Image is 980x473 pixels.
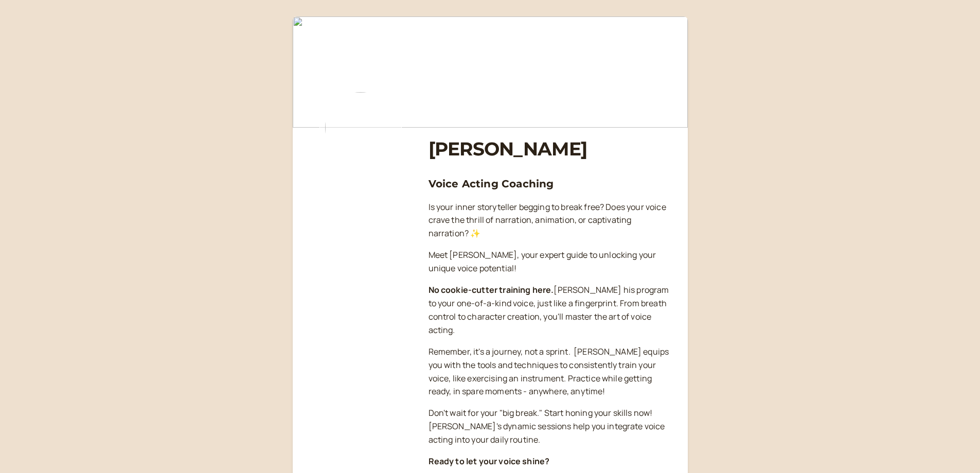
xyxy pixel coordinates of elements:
p: Meet [PERSON_NAME], your expert guide to unlocking your unique voice potential! [429,249,671,275]
p: Is your inner storyteller begging to break free? Does your voice crave the thrill of narration, a... [429,201,671,241]
p: Remember, it's a journey, not a sprint. ‍ [PERSON_NAME] equips you with the tools and techniques ... [429,345,671,399]
strong: No cookie-cutter training here. [429,284,554,295]
h1: [PERSON_NAME] [429,138,671,160]
strong: Ready to let your voice shine? [429,456,550,467]
p: [PERSON_NAME] his program to your one-of-a-kind voice, just like a fingerprint. From breath contr... [429,284,671,337]
p: Don't wait for your "big break." Start honing your skills now! [PERSON_NAME]'s dynamic sessions h... [429,407,671,447]
h3: Voice Acting Coaching [429,176,671,192]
